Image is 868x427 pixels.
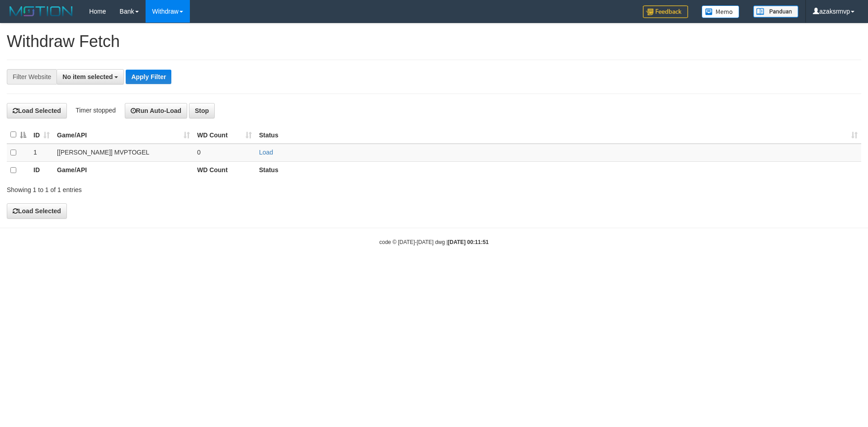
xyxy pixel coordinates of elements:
[7,182,355,194] div: Showing 1 to 1 of 1 entries
[7,69,57,84] div: Filter Website
[7,103,67,118] button: Load Selected
[643,5,688,18] img: Feedback.jpg
[30,161,53,179] th: ID
[259,149,273,156] a: Load
[255,161,861,179] th: Status
[189,103,215,118] button: Stop
[62,73,113,80] span: No item selected
[53,126,193,144] th: Game/API: activate to sort column ascending
[7,33,861,51] h1: Withdraw Fetch
[7,203,67,219] button: Load Selected
[126,70,171,84] button: Apply Filter
[125,103,188,118] button: Run Auto-Load
[57,69,124,84] button: No item selected
[255,126,861,144] th: Status: activate to sort column ascending
[379,239,489,245] small: code © [DATE]-[DATE] dwg |
[7,5,75,18] img: MOTION_logo.png
[193,161,255,179] th: WD Count
[448,239,489,245] strong: [DATE] 00:11:51
[197,149,201,156] span: 0
[702,5,740,18] img: Button%20Memo.svg
[53,144,193,162] td: [[PERSON_NAME]] MVPTOGEL
[53,161,193,179] th: Game/API
[30,144,53,162] td: 1
[753,5,798,18] img: panduan.png
[30,126,53,144] th: ID: activate to sort column ascending
[193,126,255,144] th: WD Count: activate to sort column ascending
[75,107,116,114] span: Timer stopped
